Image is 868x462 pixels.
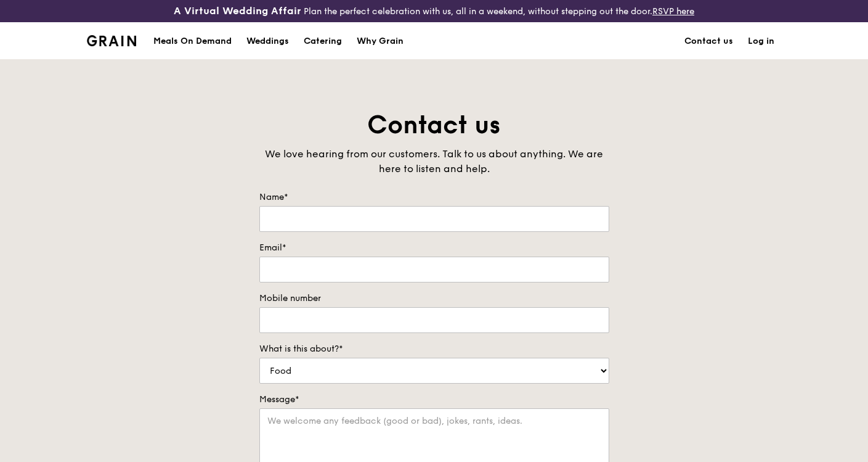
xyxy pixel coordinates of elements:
[153,23,232,60] div: Meals On Demand
[87,35,137,46] img: Grain
[259,242,609,254] label: Email*
[259,394,609,406] label: Message*
[652,6,694,17] a: RSVP here
[349,23,411,60] a: Why Grain
[259,109,609,142] h1: Contact us
[304,23,342,60] div: Catering
[259,147,609,176] div: We love hearing from our customers. Talk to us about anything. We are here to listen and help.
[174,5,301,17] h3: A Virtual Wedding Affair
[259,292,609,305] label: Mobile number
[259,343,609,355] label: What is this about?*
[740,23,782,60] a: Log in
[357,23,404,60] div: Why Grain
[239,23,296,60] a: Weddings
[296,23,349,60] a: Catering
[145,5,723,17] div: Plan the perfect celebration with us, all in a weekend, without stepping out the door.
[677,23,740,60] a: Contact us
[87,22,137,59] a: GrainGrain
[246,23,289,60] div: Weddings
[259,191,609,204] label: Name*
